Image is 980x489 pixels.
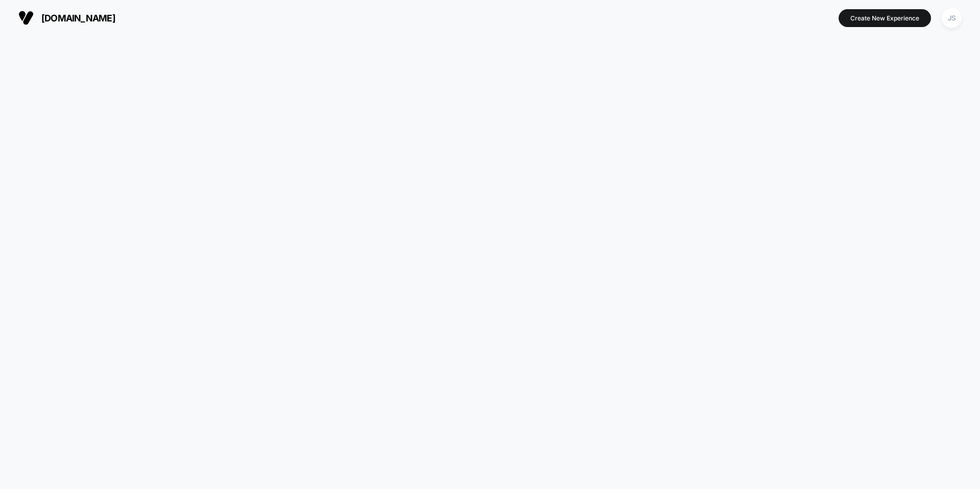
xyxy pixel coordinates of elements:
img: Visually logo [18,10,34,26]
button: Create New Experience [839,9,931,27]
div: JS [942,8,962,28]
button: JS [939,8,965,29]
span: [DOMAIN_NAME] [41,13,115,23]
button: [DOMAIN_NAME] [15,10,118,26]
